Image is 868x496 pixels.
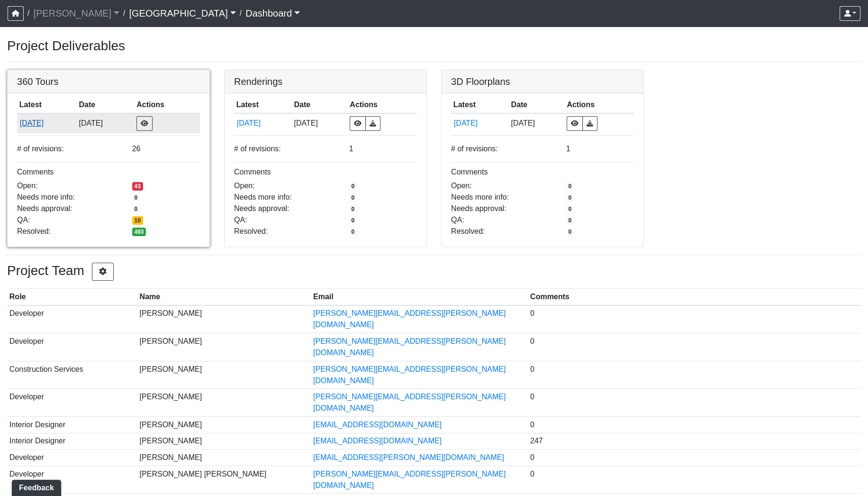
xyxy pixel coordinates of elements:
td: Construction Services [7,361,137,389]
th: Email [311,289,528,305]
td: 0 [528,466,861,494]
td: 0 [528,389,861,417]
td: 0 [528,361,861,389]
a: [PERSON_NAME][EMAIL_ADDRESS][PERSON_NAME][DOMAIN_NAME] [313,365,506,385]
td: [PERSON_NAME] [PERSON_NAME] [137,466,311,494]
td: 0 [528,333,861,361]
a: [PERSON_NAME][EMAIL_ADDRESS][PERSON_NAME][DOMAIN_NAME] [313,470,506,489]
button: [DATE] [453,117,506,129]
button: [DATE] [19,117,74,129]
a: [PERSON_NAME][EMAIL_ADDRESS][PERSON_NAME][DOMAIN_NAME] [313,393,506,412]
a: [PERSON_NAME] [33,4,119,23]
th: Name [137,289,311,305]
td: [PERSON_NAME] [137,450,311,466]
th: Comments [528,289,861,305]
h3: Project Team [7,263,861,281]
td: [PERSON_NAME] [137,305,311,333]
iframe: Ybug feedback widget [7,477,63,496]
td: Interior Designer [7,433,137,450]
td: [PERSON_NAME] [137,389,311,417]
th: Role [7,289,137,305]
span: / [236,4,245,23]
span: / [24,4,33,23]
a: [PERSON_NAME][EMAIL_ADDRESS][PERSON_NAME][DOMAIN_NAME] [313,337,506,357]
td: Developer [7,389,137,417]
td: Developer [7,333,137,361]
a: [EMAIL_ADDRESS][PERSON_NAME][DOMAIN_NAME] [313,453,504,461]
a: [PERSON_NAME][EMAIL_ADDRESS][PERSON_NAME][DOMAIN_NAME] [313,309,506,329]
td: 247 [528,433,861,450]
a: [EMAIL_ADDRESS][DOMAIN_NAME] [313,437,442,445]
a: [EMAIL_ADDRESS][DOMAIN_NAME] [313,421,442,429]
a: [GEOGRAPHIC_DATA] [129,4,235,23]
td: 0 [528,305,861,333]
td: etrfaHZ9L87rAQWQHhQgrU [234,113,292,133]
h3: Project Deliverables [7,38,861,54]
td: [PERSON_NAME] [137,333,311,361]
span: / [119,4,129,23]
td: [PERSON_NAME] [137,361,311,389]
button: [DATE] [236,117,289,129]
td: [PERSON_NAME] [137,416,311,433]
td: 0 [528,450,861,466]
td: Developer [7,305,137,333]
a: Dashboard [245,4,300,23]
td: Developer [7,466,137,494]
td: [PERSON_NAME] [137,433,311,450]
td: Interior Designer [7,416,137,433]
td: 0 [528,416,861,433]
td: dq3TFYPmQWKqyghEd7aYyE [17,113,77,133]
td: Developer [7,450,137,466]
td: wY9WFftzMbLk77coKQPAQG [451,113,509,133]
